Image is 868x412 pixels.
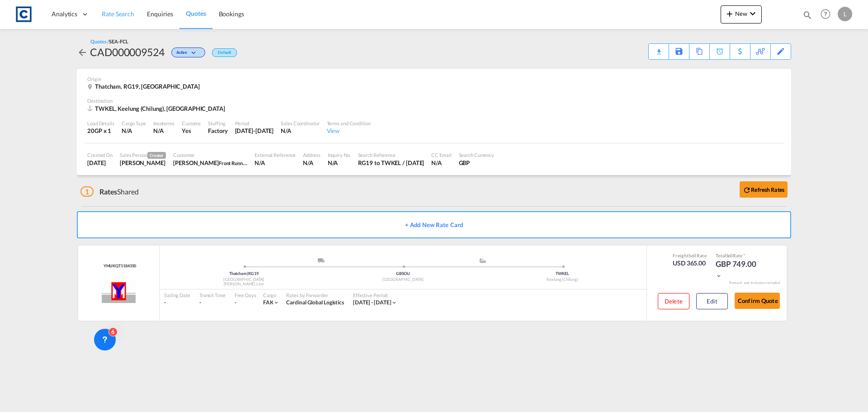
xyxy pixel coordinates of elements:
[212,48,237,57] div: Default
[459,152,495,158] div: Search Currency
[80,187,139,197] div: Shared
[182,120,201,127] div: Customs
[263,299,274,306] span: FAK
[182,127,201,135] div: Yes
[358,152,425,158] div: Search Reference
[164,277,323,283] div: [GEOGRAPHIC_DATA]
[483,271,642,277] div: TWKEL
[173,152,247,158] div: Customer
[87,120,114,127] div: Load Details
[101,263,137,269] span: YMUKQT1184350
[87,76,781,82] div: Origin
[724,10,758,17] span: New
[235,120,274,127] div: Period
[353,292,398,298] div: Effective Period
[87,152,113,158] div: Created On
[653,45,664,52] md-icon: icon-download
[235,299,236,307] div: -
[102,280,136,303] img: Yang Ming Line
[165,45,208,59] div: Change Status Here
[740,181,788,198] button: icon-refreshRefresh Rates
[483,277,642,283] div: Keelung (Chilung)
[716,273,722,279] md-icon: icon-chevron-down
[186,9,206,17] span: Quotes
[431,152,451,158] div: CC Email
[147,10,173,18] span: Enquiries
[818,6,833,22] span: Help
[87,97,781,104] div: Destination
[99,187,118,196] span: Rates
[90,45,165,59] div: CAD000009524
[235,127,274,135] div: 30 Sep 2025
[358,159,425,167] div: RG19 to TWKEL / 1 Sep 2025
[102,10,134,18] span: Rate Search
[327,120,371,127] div: Terms and Condition
[90,38,128,45] div: Quotes /SEA-FCL
[696,293,728,309] button: Edit
[153,120,175,127] div: Incoterms
[87,159,113,167] div: 29 Aug 2025
[14,4,34,24] img: 1fdb9190129311efbfaf67cbb4249bed.jpeg
[735,293,780,309] button: Confirm Quote
[173,159,247,167] div: John Burrows
[722,280,787,285] div: Remark and Inclusion included
[281,120,319,127] div: Sales Coordinator
[87,127,114,135] div: 20GP x 1
[477,258,488,263] md-icon: assets/icons/custom/ship-fill.svg
[87,104,227,113] div: TWKEL, Keelung (Chilung), Asia Pacific
[101,263,137,269] div: Contract / Rate Agreement / Tariff / Spot Pricing Reference Number: YMUKQT1184350
[255,152,296,158] div: External Reference
[176,50,189,58] span: Active
[122,120,146,127] div: Cargo Type
[164,281,323,287] div: [PERSON_NAME] Line
[244,258,403,267] div: Pickup ModeService Type GBTTM/BERKSHIRE/Road
[219,159,275,166] span: Front Runner Logistics Ltd
[328,152,351,158] div: Inquiry No.
[459,159,495,167] div: GBP
[747,8,758,19] md-icon: icon-chevron-down
[189,51,200,56] md-icon: icon-chevron-down
[721,5,762,24] button: icon-plus 400-fgNewicon-chevron-down
[208,120,227,127] div: Stuffing
[286,292,344,298] div: Rates by Forwarder
[323,271,482,277] div: GBSOU
[838,7,852,21] div: L
[255,159,296,167] div: N/A
[153,127,164,135] div: N/A
[199,292,226,298] div: Transit Time
[77,47,88,58] md-icon: icon-arrow-left
[818,6,838,23] div: Help
[52,9,77,19] span: Analytics
[673,259,707,268] div: USD 365.00
[281,127,319,135] div: N/A
[431,159,451,167] div: N/A
[391,299,397,306] md-icon: icon-chevron-down
[303,159,320,167] div: N/A
[164,292,190,298] div: Sailing Date
[164,299,190,307] div: -
[653,44,664,52] div: Quote PDF is not available at this time
[248,271,259,276] span: RG19
[726,253,733,258] span: Sell
[273,299,279,306] md-icon: icon-chevron-down
[353,299,392,306] span: [DATE] - [DATE]
[229,271,248,276] span: Thatcham
[263,292,280,298] div: Cargo
[120,159,166,167] div: Lauren Prentice
[120,152,166,159] div: Sales Person
[743,186,751,194] md-icon: icon-refresh
[751,186,784,193] b: Refresh Rates
[235,292,256,298] div: Free Days
[77,211,791,238] button: + Add New Rate Card
[247,271,248,276] span: |
[109,38,128,44] span: SEA-FCL
[669,44,689,59] div: Save As Template
[328,159,351,167] div: N/A
[87,82,202,90] div: Thatcham, RG19, United Kingdom
[716,252,761,259] div: Total Rate
[689,253,696,258] span: Sell
[318,258,325,263] img: ROAD
[219,10,244,18] span: Bookings
[77,45,90,59] div: icon-arrow-left
[303,152,320,158] div: Address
